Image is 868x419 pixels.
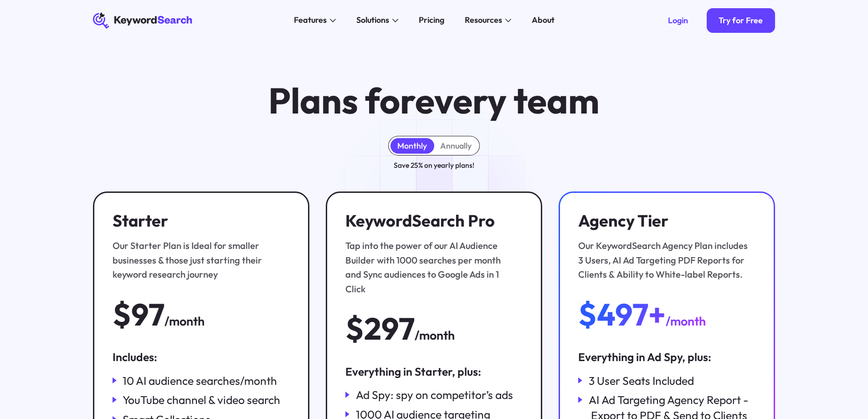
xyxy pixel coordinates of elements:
[526,12,561,29] a: About
[465,14,502,26] div: Resources
[532,14,555,26] div: About
[668,16,688,26] div: Login
[413,12,451,29] a: Pricing
[589,373,694,388] div: 3 User Seats Included
[394,160,474,171] div: Save 25% on yearly plans!
[578,349,755,365] div: Everything in Ad Spy, plus:
[345,364,523,379] div: Everything in Starter, plus:
[578,298,666,331] div: $497+
[415,326,455,345] div: /month
[397,141,427,151] div: Monthly
[719,16,763,26] div: Try for Free
[415,78,600,123] span: every team
[164,312,205,331] div: /month
[345,211,517,231] h3: KeywordSearch Pro
[578,238,750,281] div: Our KeywordSearch Agency Plan includes 3 Users, AI Ad Targeting PDF Reports for Clients & Ability...
[113,238,284,281] div: Our Starter Plan is Ideal for smaller businesses & those just starting their keyword research jou...
[345,312,415,345] div: $297
[356,14,389,26] div: Solutions
[356,387,513,403] div: Ad Spy: spy on competitor’s ads
[419,14,444,26] div: Pricing
[578,211,750,231] h3: Agency Tier
[656,8,700,33] a: Login
[123,373,277,388] div: 10 AI audience searches/month
[113,349,290,365] div: Includes:
[113,298,164,331] div: $97
[268,82,600,119] h1: Plans for
[123,392,280,408] div: YouTube channel & video search
[707,8,776,33] a: Try for Free
[345,238,517,296] div: Tap into the power of our AI Audience Builder with 1000 searches per month and Sync audiences to ...
[294,14,327,26] div: Features
[440,141,472,151] div: Annually
[113,211,284,231] h3: Starter
[666,312,706,331] div: /month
